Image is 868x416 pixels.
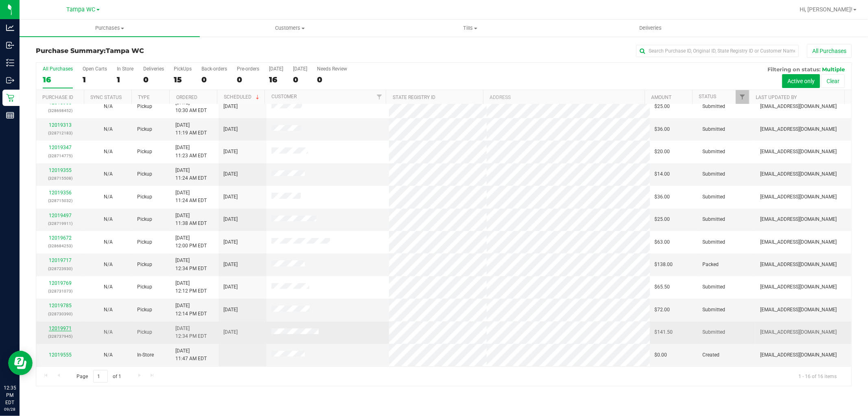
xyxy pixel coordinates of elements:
div: In Store [117,66,133,72]
a: Purchases [20,20,200,37]
a: 12019672 [49,235,72,241]
div: All Purchases [43,66,73,72]
a: Sync Status [90,95,122,100]
button: N/A [104,193,113,201]
span: Not Applicable [104,307,113,313]
span: [DATE] 11:24 AM EDT [175,167,207,182]
a: 12019355 [49,167,72,173]
span: [EMAIL_ADDRESS][DOMAIN_NAME] [760,170,837,178]
a: Filter [372,90,386,104]
span: Pickup [137,103,152,110]
div: Back-orders [201,66,227,72]
span: [DATE] [223,193,238,201]
span: Deliveries [628,24,673,32]
a: State Registry ID [393,95,435,100]
p: (328730390) [41,310,79,318]
span: $72.00 [655,306,670,314]
span: Created [703,351,720,359]
span: Submitted [703,238,726,246]
span: [DATE] 12:34 PM EDT [175,257,207,272]
div: 1 [83,75,107,84]
button: N/A [104,261,113,269]
span: [DATE] [223,283,238,291]
div: 16 [43,75,73,84]
span: $20.00 [655,148,670,156]
span: $65.50 [655,283,670,291]
a: Type [138,95,150,100]
span: Submitted [703,103,726,110]
span: [DATE] 11:24 AM EDT [175,189,207,205]
button: N/A [104,148,113,156]
button: N/A [104,283,113,291]
span: Not Applicable [104,352,113,358]
span: [DATE] 10:30 AM EDT [175,99,207,114]
div: Needs Review [317,66,347,72]
a: Deliveries [560,20,741,37]
div: 0 [201,75,227,84]
th: Address [483,90,645,104]
span: [DATE] [223,148,238,156]
span: Not Applicable [104,284,113,290]
div: 15 [174,75,192,84]
span: Submitted [703,283,726,291]
a: Customers [200,20,380,37]
span: [EMAIL_ADDRESS][DOMAIN_NAME] [760,125,837,133]
button: N/A [104,351,113,359]
div: 0 [143,75,164,84]
a: 12019356 [49,190,72,196]
span: Tampa WC [106,47,144,55]
a: 12019497 [49,213,72,218]
span: [DATE] [223,170,238,178]
span: Submitted [703,170,726,178]
span: [DATE] 11:47 AM EDT [175,347,207,363]
p: (328719911) [41,220,79,227]
a: Tills [380,20,560,37]
span: [EMAIL_ADDRESS][DOMAIN_NAME] [760,216,837,223]
iframe: Resource center [8,351,33,375]
span: Customers [200,24,380,32]
div: [DATE] [293,66,307,72]
div: [DATE] [269,66,283,72]
span: Tampa WC [67,6,96,13]
div: 0 [237,75,259,84]
button: All Purchases [807,44,852,58]
button: N/A [104,170,113,178]
span: $138.00 [655,261,673,269]
span: [EMAIL_ADDRESS][DOMAIN_NAME] [760,328,837,336]
a: Ordered [176,95,197,100]
span: Pickup [137,193,152,201]
button: N/A [104,125,113,133]
a: Scheduled [224,94,261,100]
span: Pickup [137,170,152,178]
div: 0 [293,75,307,84]
span: In-Store [137,351,154,359]
button: N/A [104,103,113,110]
div: 0 [317,75,347,84]
span: Pickup [137,148,152,156]
span: [DATE] 11:19 AM EDT [175,121,207,137]
a: Purchase ID [42,95,73,100]
div: Open Carts [83,66,107,72]
span: $25.00 [655,216,670,223]
span: Submitted [703,306,726,314]
span: [DATE] [223,238,238,246]
input: Search Purchase ID, Original ID, State Registry ID or Customer Name... [636,45,799,57]
span: Pickup [137,283,152,291]
span: Submitted [703,148,726,156]
span: Pickup [137,238,152,246]
span: Not Applicable [104,103,113,109]
span: Not Applicable [104,171,113,177]
span: $63.00 [655,238,670,246]
span: $141.50 [655,328,673,336]
a: 12019971 [49,326,72,331]
span: [DATE] 12:14 PM EDT [175,302,207,317]
span: Purchases [20,24,200,32]
button: N/A [104,216,113,223]
span: $25.00 [655,103,670,110]
span: Not Applicable [104,262,113,267]
p: (328715032) [41,197,79,205]
span: Not Applicable [104,194,113,200]
a: Last Updated By [756,95,797,100]
span: [DATE] [223,125,238,133]
div: 1 [117,75,133,84]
